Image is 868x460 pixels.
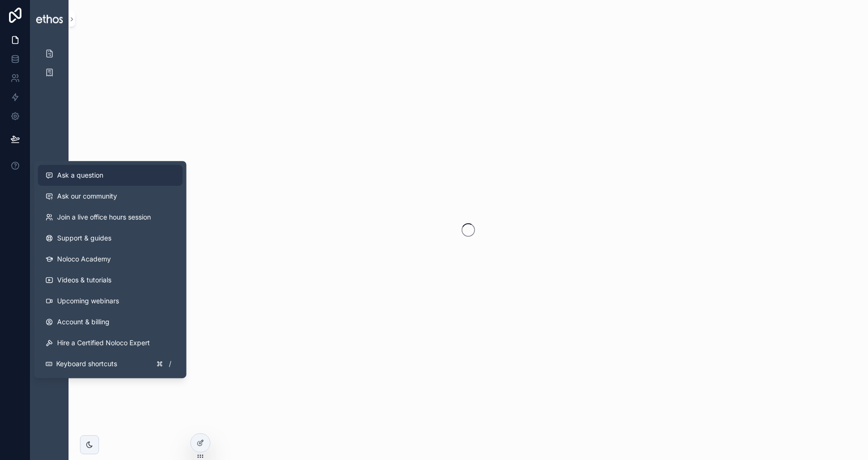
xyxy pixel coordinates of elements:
[30,38,69,93] div: scrollable content
[57,233,111,243] span: Support & guides
[38,186,183,207] a: Ask our community
[38,290,183,311] a: Upcoming webinars
[57,296,119,306] span: Upcoming webinars
[38,332,183,353] button: Hire a Certified Noloco Expert
[57,170,103,180] span: Ask a question
[38,311,183,332] a: Account & billing
[56,359,117,369] span: Keyboard shortcuts
[38,207,183,228] a: Join a live office hours session
[57,317,109,327] span: Account & billing
[38,165,183,186] button: Ask a question
[167,360,174,368] span: /
[38,353,183,374] button: Keyboard shortcuts/
[57,338,150,348] span: Hire a Certified Noloco Expert
[38,270,183,290] a: Videos & tutorials
[57,212,151,222] span: Join a live office hours session
[36,15,63,23] img: App logo
[57,275,111,285] span: Videos & tutorials
[38,249,183,270] a: Noloco Academy
[57,191,117,201] span: Ask our community
[38,228,183,249] a: Support & guides
[57,254,111,264] span: Noloco Academy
